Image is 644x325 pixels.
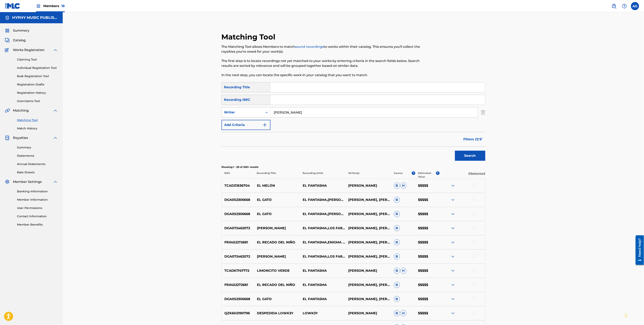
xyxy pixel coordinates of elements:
[436,171,440,175] span: ?
[222,240,255,245] p: FRX452272681
[12,15,58,20] h5: HYPHY MUSIC PUBLISHING INC
[418,171,436,179] p: Estimated Value
[222,297,255,302] p: DGA052306668
[17,198,58,202] a: Member Information
[222,254,255,259] p: DGA072462072
[394,310,400,316] span: B
[415,282,439,287] p: $$$$$
[222,226,255,231] p: DGA072462072
[17,58,58,62] a: Claiming Tool
[222,73,425,78] p: In the next step, you can locate the specific work in your catalog that you want to match.
[400,310,406,316] span: H
[222,82,485,163] form: Search Form
[61,4,65,8] span: 18
[300,197,346,202] p: EL FANTASMA,[PERSON_NAME]
[5,108,10,113] img: Matching
[464,137,479,142] span: Filters ( 1 )
[17,126,58,131] a: Match History
[451,297,455,302] img: expand
[222,59,425,68] p: The first step is to locate recordings not yet matched to your works by entering criteria in the ...
[346,297,391,302] p: [PERSON_NAME], [PERSON_NAME], [PERSON_NAME]
[440,171,485,179] p: 0 Selected
[300,311,346,316] p: LOWK3Y
[300,212,346,216] p: EL FANTASMA,[PERSON_NAME]
[415,226,439,231] p: $$$$$
[222,171,254,179] p: ISRC
[222,212,255,216] p: DGA052306668
[300,171,346,179] p: Recording Artist
[5,179,10,184] img: Member Settings
[13,48,45,52] span: Works Registration
[451,226,455,231] img: expand
[300,254,346,259] p: EL FANTASMA,LOS FARMERZ
[400,183,406,189] span: H
[300,226,346,231] p: EL FANTASMA,LOS FARMERZ
[300,282,346,287] p: EL FANTASMA
[394,211,400,217] span: B
[222,32,278,42] h2: Matching Tool
[254,240,300,245] p: EL RECADO DEL NIÑO
[451,212,455,216] img: expand
[5,38,26,43] a: CatalogCatalog
[394,282,400,288] span: B
[222,165,485,169] p: Showing 1 - 30 of 200+ results
[394,254,400,260] span: B
[451,183,455,188] img: expand
[5,135,10,140] img: Royalties
[461,134,485,144] button: Filters (1)
[300,268,346,273] p: EL FANTASMA
[13,28,29,33] span: Summary
[415,311,439,316] p: $$$$$
[53,135,58,140] img: expand
[621,2,629,10] div: Help
[631,2,639,10] div: User Menu
[13,179,42,184] span: Member Settings
[17,99,58,103] a: Overclaims Tool
[415,197,439,202] p: $$$$$
[254,254,300,259] p: [PERSON_NAME]
[610,2,618,10] a: Public Search
[400,268,406,274] span: H
[17,118,58,122] a: Matching Tool
[222,282,255,287] p: FRX452272681
[254,282,300,287] p: EL RECADO DEL NIÑO
[455,151,485,161] button: Search
[612,4,616,9] img: search
[295,45,324,49] a: sound recordings
[346,254,391,259] p: [PERSON_NAME], [PERSON_NAME] [PERSON_NAME] [PERSON_NAME]
[17,162,58,166] a: Annual Statements
[5,48,10,52] img: Works Registration
[222,311,255,316] p: QZK6H2190796
[5,15,10,20] img: Accounts
[43,4,65,8] span: Members
[394,239,400,245] span: B
[451,311,455,316] img: expand
[394,171,403,179] p: Source
[415,268,439,273] p: $$$$$
[17,214,58,218] a: Contact Information
[346,311,391,316] p: [PERSON_NAME]
[346,183,391,188] p: [PERSON_NAME]
[254,311,300,316] p: DESPEDIDA LOWK3Y
[17,66,58,70] a: Individual Registration Tool
[622,4,627,9] img: help
[451,282,455,287] img: expand
[17,91,58,95] a: Registration History
[5,38,10,43] img: Catalog
[346,226,391,231] p: [PERSON_NAME], [PERSON_NAME] [PERSON_NAME] [PERSON_NAME]
[53,108,58,113] img: expand
[36,4,41,9] img: Top Rightsholders
[13,38,26,43] span: Catalog
[394,183,400,189] span: B
[625,310,627,322] div: Drag
[346,212,391,216] p: [PERSON_NAME], [PERSON_NAME], [PERSON_NAME]
[17,145,58,150] a: Summary
[415,212,439,216] p: $$$$$
[479,138,483,141] img: filter
[17,223,58,227] a: Member Benefits
[53,179,58,184] img: expand
[300,297,346,302] p: EL FANTASMA
[254,183,300,188] p: EL MELÓN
